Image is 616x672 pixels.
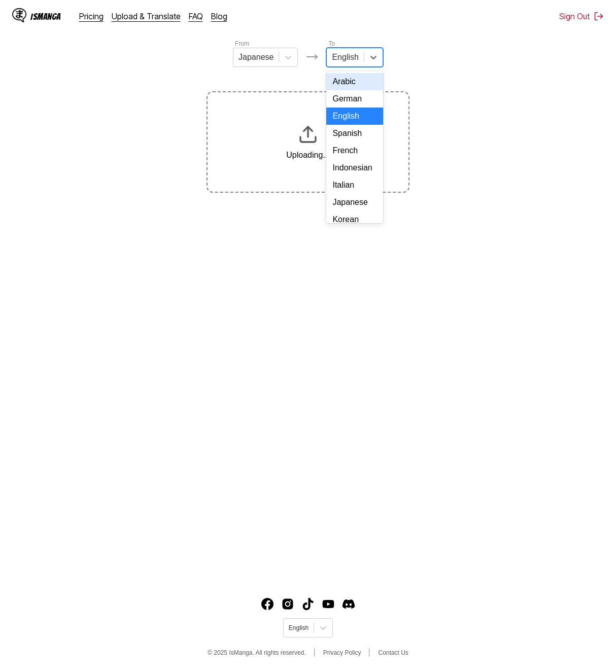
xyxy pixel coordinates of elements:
[326,194,383,211] div: Japanese
[261,598,273,610] a: Facebook
[189,11,203,21] a: FAQ
[282,598,294,610] a: Instagram
[326,211,383,228] div: Korean
[594,11,604,21] img: Sign out
[326,108,383,125] div: English
[289,624,290,631] input: Select language
[326,125,383,142] div: Spanish
[378,649,408,656] a: Contact Us
[282,598,294,610] img: IsManga Instagram
[79,11,104,21] a: Pricing
[326,142,383,159] div: French
[302,598,314,610] img: IsManga TikTok
[208,649,306,656] span: © 2025 IsManga. All rights reserved.
[306,51,318,63] img: Languages icon
[343,598,355,610] img: IsManga Discord
[12,8,79,24] a: IsManga LogoIsManga
[112,11,181,21] a: Upload & Translate
[559,11,604,21] button: Sign Out
[12,8,26,22] img: IsManga Logo
[286,151,329,160] p: Uploading...
[235,40,249,47] label: From
[326,90,383,108] div: German
[261,598,273,610] img: IsManga Facebook
[30,12,61,21] div: IsManga
[302,598,314,610] a: TikTok
[343,598,355,610] a: Discord
[322,598,334,610] img: IsManga YouTube
[326,159,383,176] div: Indonesian
[211,11,227,21] a: Blog
[323,649,361,656] a: Privacy Policy
[328,40,335,47] label: To
[322,598,334,610] a: Youtube
[326,73,383,90] div: Arabic
[326,176,383,194] div: Italian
